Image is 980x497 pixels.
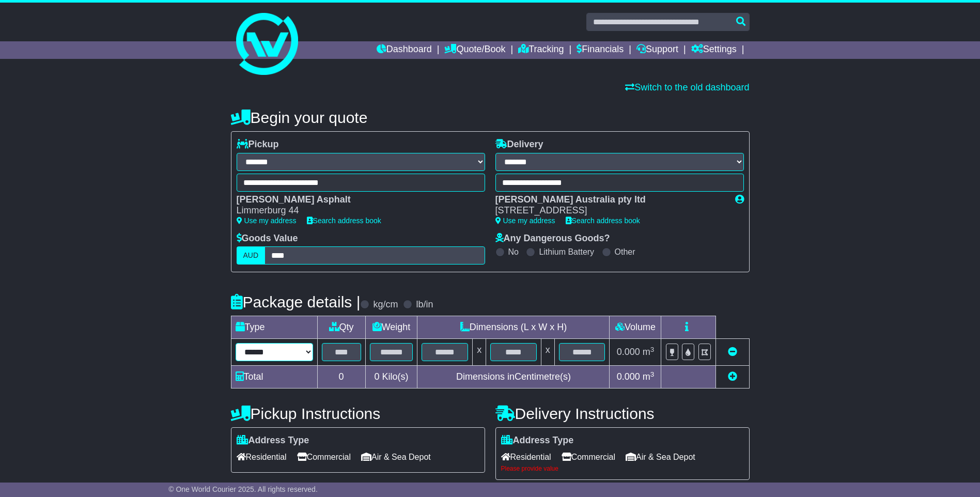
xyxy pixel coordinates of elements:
span: © One World Courier 2025. All rights reserved. [168,485,318,493]
td: Dimensions in Centimetre(s) [417,366,610,389]
label: lb/in [416,299,433,310]
a: Use my address [495,216,555,225]
sup: 3 [650,370,655,378]
td: Qty [317,316,365,339]
a: Support [636,41,678,59]
span: Air & Sea Depot [626,449,695,465]
label: Lithium Battery [539,247,594,257]
label: Other [615,247,635,257]
td: Type [231,316,317,339]
h4: Begin your quote [231,109,750,126]
td: Total [231,366,317,389]
label: AUD [237,246,266,265]
a: Add new item [728,371,737,382]
div: [STREET_ADDRESS] [495,205,725,216]
span: m [643,347,655,357]
label: kg/cm [373,299,398,310]
a: Search address book [566,216,640,225]
td: Volume [610,316,661,339]
label: Pickup [237,139,279,150]
td: x [473,339,486,366]
label: Address Type [237,435,309,446]
div: [PERSON_NAME] Australia pty ltd [495,194,725,206]
label: Any Dangerous Goods? [495,233,610,244]
label: No [508,247,519,257]
span: 0 [374,371,379,382]
span: Residential [501,449,551,465]
a: Search address book [307,216,381,225]
span: Air & Sea Depot [361,449,431,465]
a: Remove this item [728,347,737,357]
td: Kilo(s) [365,366,417,389]
a: Tracking [518,41,564,59]
span: 0.000 [617,371,640,382]
td: Weight [365,316,417,339]
a: Dashboard [377,41,432,59]
div: Limmerburg 44 [237,205,475,216]
label: Address Type [501,435,574,446]
span: 0.000 [617,347,640,357]
div: Please provide value [501,465,744,472]
div: [PERSON_NAME] Asphalt [237,194,475,206]
td: Dimensions (L x W x H) [417,316,610,339]
h4: Delivery Instructions [495,405,750,422]
label: Goods Value [237,233,298,244]
h4: Pickup Instructions [231,405,485,422]
a: Settings [691,41,737,59]
label: Delivery [495,139,543,150]
a: Quote/Book [444,41,505,59]
span: Commercial [562,449,615,465]
h4: Package details | [231,293,361,310]
a: Financials [577,41,624,59]
span: Residential [237,449,287,465]
a: Use my address [237,216,297,225]
span: m [643,371,655,382]
a: Switch to the old dashboard [625,82,749,92]
sup: 3 [650,346,655,353]
span: Commercial [297,449,351,465]
td: 0 [317,366,365,389]
td: x [541,339,554,366]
